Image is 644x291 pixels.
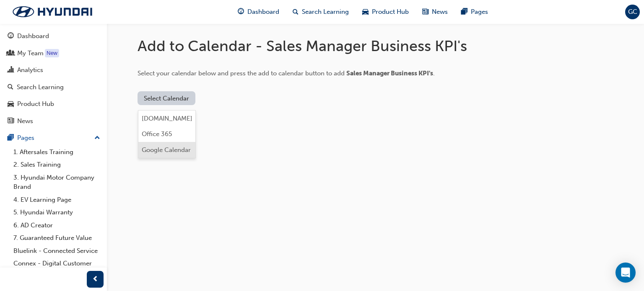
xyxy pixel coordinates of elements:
[3,113,104,129] a: News
[17,82,64,92] div: Search Learning
[10,245,104,258] a: Bluelink - Connected Service
[138,111,195,126] button: [DOMAIN_NAME]
[8,118,14,125] span: news-icon
[231,3,286,21] a: guage-iconDashboard
[8,50,14,57] span: people-icon
[10,193,104,206] a: 4. EV Learning Page
[3,80,104,95] a: Search Learning
[3,96,104,112] a: Product Hub
[3,46,104,61] a: My Team
[3,27,104,130] button: DashboardMy TeamAnalyticsSearch LearningProduct HubNews
[8,134,14,142] span: pages-icon
[302,7,349,17] span: Search Learning
[8,67,14,74] span: chart-icon
[615,263,636,283] div: Open Intercom Messenger
[346,70,433,77] span: Sales Manager Business KPI's
[94,133,100,144] span: up-icon
[628,7,637,17] span: GC
[3,62,104,78] a: Analytics
[471,7,488,17] span: Pages
[10,146,104,159] a: 1. Aftersales Training
[8,84,13,91] span: search-icon
[17,65,43,75] div: Analytics
[10,171,104,193] a: 3. Hyundai Motor Company Brand
[454,3,495,21] a: pages-iconPages
[10,232,104,245] a: 7. Guaranteed Future Value
[3,28,104,44] a: Dashboard
[247,7,279,17] span: Dashboard
[8,33,14,40] span: guage-icon
[238,7,244,17] span: guage-icon
[415,3,454,21] a: news-iconNews
[372,7,409,17] span: Product Hub
[142,114,192,124] div: [DOMAIN_NAME]
[3,130,104,146] button: Pages
[17,31,49,41] div: Dashboard
[92,274,99,285] span: prev-icon
[138,37,473,55] h1: Add to Calendar - Sales Manager Business KPI's
[422,7,428,17] span: news-icon
[286,3,356,21] a: search-iconSearch Learning
[10,219,104,232] a: 6. AD Creator
[10,257,104,279] a: Connex - Digital Customer Experience Management
[356,3,415,21] a: car-iconProduct Hub
[8,100,14,108] span: car-icon
[138,126,195,142] button: Office 365
[461,7,467,17] span: pages-icon
[293,7,299,17] span: search-icon
[138,70,435,77] span: Select your calendar below and press the add to calendar button to add .
[362,7,369,17] span: car-icon
[625,5,640,19] button: GC
[432,7,448,17] span: News
[17,116,33,126] div: News
[17,99,54,109] div: Product Hub
[138,91,195,105] button: Select Calendar
[45,49,59,57] div: Tooltip anchor
[17,133,34,143] div: Pages
[10,158,104,171] a: 2. Sales Training
[142,145,191,155] div: Google Calendar
[10,206,104,219] a: 5. Hyundai Warranty
[17,49,44,58] div: My Team
[4,3,101,21] img: Trak
[142,129,172,139] div: Office 365
[138,142,195,158] button: Google Calendar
